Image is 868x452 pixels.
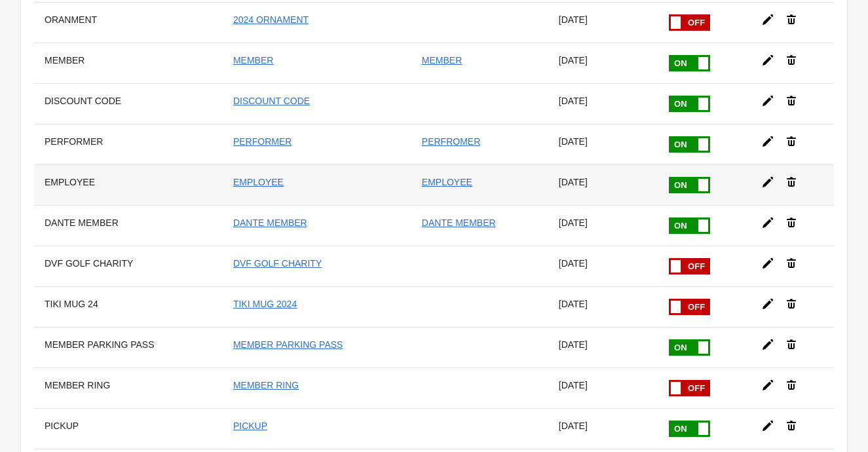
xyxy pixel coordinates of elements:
th: MEMBER PARKING PASS [34,327,223,367]
th: DANTE MEMBER [34,205,223,246]
a: TIKI MUG 2024 [233,299,297,309]
td: [DATE] [548,2,657,43]
th: MEMBER RING [34,367,223,408]
a: PERFROMER [422,136,480,147]
td: [DATE] [548,205,657,246]
td: [DATE] [548,408,657,449]
th: PERFORMER [34,124,223,164]
td: [DATE] [548,286,657,327]
th: ORANMENT [34,2,223,43]
a: MEMBER RING [233,380,299,390]
a: DANTE MEMBER [422,217,496,228]
a: MEMBER [233,55,273,66]
a: DISCOUNT CODE [233,96,310,106]
th: MEMBER [34,43,223,83]
a: MEMBER PARKING PASS [233,339,343,350]
th: TIKI MUG 24 [34,286,223,327]
a: MEMBER [422,55,462,66]
a: PERFORMER [233,136,292,147]
td: [DATE] [548,367,657,408]
td: [DATE] [548,327,657,367]
a: PICKUP [233,421,267,431]
a: EMPLOYEE [233,177,284,187]
th: PICKUP [34,408,223,449]
td: [DATE] [548,83,657,124]
td: [DATE] [548,124,657,164]
th: DVF GOLF CHARITY [34,246,223,286]
td: [DATE] [548,164,657,205]
a: DANTE MEMBER [233,217,307,228]
th: EMPLOYEE [34,164,223,205]
th: DISCOUNT CODE [34,83,223,124]
a: EMPLOYEE [422,177,472,187]
a: DVF GOLF CHARITY [233,258,322,269]
td: [DATE] [548,246,657,286]
a: 2024 ORNAMENT [233,14,309,25]
td: [DATE] [548,43,657,83]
